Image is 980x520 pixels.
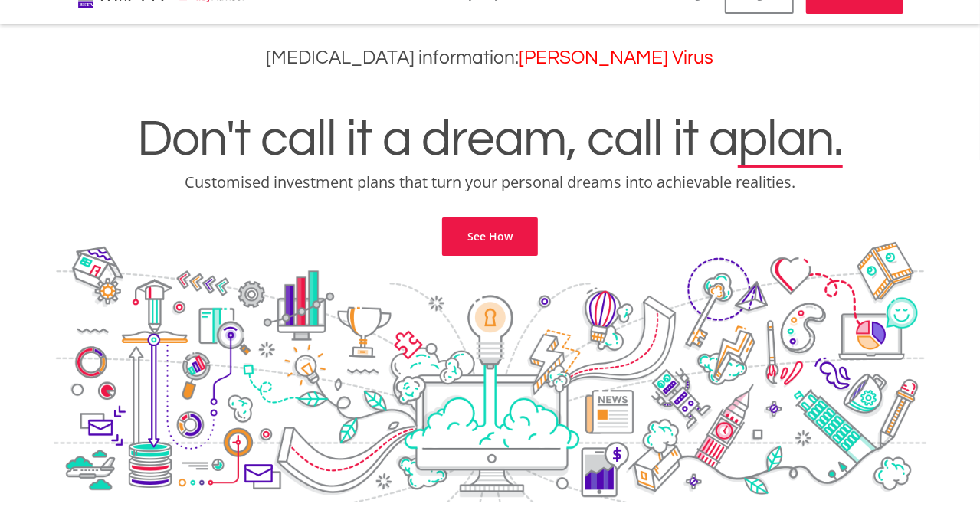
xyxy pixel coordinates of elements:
[442,217,538,256] a: See How
[11,113,969,165] h1: Don't call it a dream, call it a
[519,48,714,67] a: [PERSON_NAME] Virus
[11,172,969,193] p: Customised investment plans that turn your personal dreams into achievable realities.
[11,47,969,69] h3: [MEDICAL_DATA] information:
[738,113,843,165] span: plan.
